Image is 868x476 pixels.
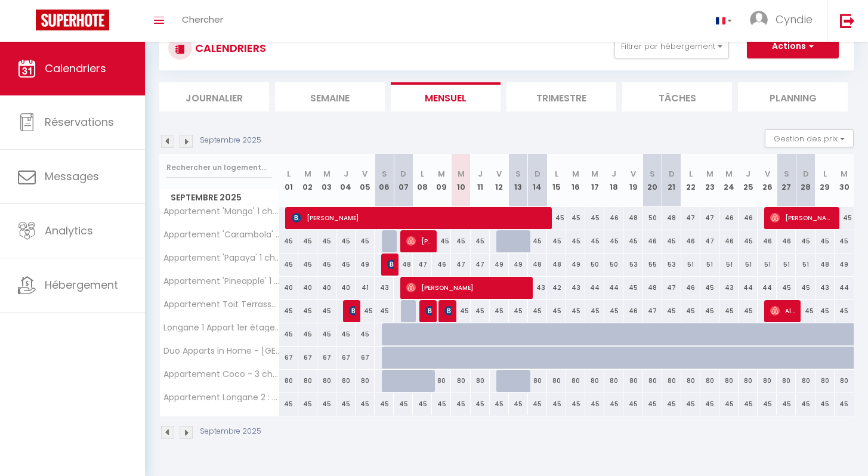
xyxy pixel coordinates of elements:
div: 80 [623,370,642,392]
div: 53 [662,254,681,276]
img: ... [750,11,768,29]
div: 46 [643,230,662,252]
span: Messages [45,169,99,184]
div: 50 [643,207,662,229]
div: 46 [432,254,451,276]
div: 48 [547,254,566,276]
div: 45 [528,393,547,415]
div: 45 [547,230,566,252]
p: Septembre 2025 [200,135,261,146]
span: Hébergement [45,277,118,292]
div: 40 [336,277,356,299]
div: 80 [471,370,490,392]
div: 80 [816,370,835,392]
div: 80 [719,370,739,392]
li: Journalier [159,82,269,112]
div: 48 [643,277,662,299]
div: 43 [719,277,739,299]
div: 45 [681,393,700,415]
abbr: L [287,168,291,180]
div: 45 [528,230,547,252]
div: 45 [700,300,719,322]
th: 05 [356,154,375,207]
div: 44 [758,277,777,299]
input: Rechercher un logement... [166,157,272,178]
div: 45 [816,393,835,415]
div: 45 [796,300,815,322]
div: 80 [758,370,777,392]
div: 45 [739,230,758,252]
div: 80 [796,370,815,392]
div: 51 [758,254,777,276]
div: 49 [835,254,854,276]
div: 45 [700,277,719,299]
th: 07 [394,154,413,207]
div: 45 [528,300,547,322]
div: 48 [394,254,413,276]
div: 47 [413,254,432,276]
span: Septembre 2025 [160,189,279,206]
div: 51 [681,254,700,276]
th: 08 [413,154,432,207]
th: 09 [432,154,451,207]
th: 25 [739,154,758,207]
li: Trimestre [506,82,616,112]
div: 45 [623,393,642,415]
div: 67 [336,347,356,369]
span: Longane 1 Appart 1er étage - Le Lounge Zen [162,323,281,332]
div: 45 [471,300,490,322]
span: Duo Apparts in Home - [GEOGRAPHIC_DATA] Zen [162,347,281,356]
div: 45 [394,393,413,415]
div: 80 [777,370,796,392]
div: 80 [356,370,375,392]
div: 67 [279,347,298,369]
abbr: D [669,168,675,180]
div: 45 [336,323,356,345]
div: 44 [835,277,854,299]
div: 80 [835,370,854,392]
div: 45 [585,207,604,229]
abbr: V [496,168,502,180]
span: Appartement 'Papaya' 1 chambre 1er Etage [162,254,281,262]
span: Appartement Coco - 3 chambres RDC - Namaste lounge [162,370,281,379]
div: 45 [317,230,336,252]
div: 45 [739,393,758,415]
div: 49 [509,254,528,276]
div: 44 [739,277,758,299]
div: 45 [547,393,566,415]
div: 45 [816,230,835,252]
th: 14 [528,154,547,207]
abbr: V [362,168,367,180]
span: [PERSON_NAME] [406,276,527,299]
div: 45 [547,300,566,322]
div: 45 [585,393,604,415]
div: 45 [279,393,298,415]
span: [PERSON_NAME] [387,253,394,276]
div: 50 [585,254,604,276]
div: 67 [298,347,317,369]
th: 15 [547,154,566,207]
div: 80 [604,370,623,392]
div: 46 [681,230,700,252]
div: 45 [835,230,854,252]
div: 44 [604,277,623,299]
span: Cyndie [776,12,813,27]
abbr: S [650,168,655,180]
div: 45 [279,323,298,345]
div: 45 [547,207,566,229]
div: 45 [317,300,336,322]
abbr: D [803,168,809,180]
div: 80 [662,370,681,392]
span: [PERSON_NAME] [444,299,451,322]
div: 47 [700,230,719,252]
div: 45 [279,300,298,322]
div: 51 [719,254,739,276]
abbr: M [323,168,330,180]
div: 45 [298,323,317,345]
span: Analytics [45,223,93,238]
th: 13 [509,154,528,207]
span: Réservations [45,115,114,129]
th: 01 [279,154,298,207]
div: 45 [356,323,375,345]
div: 45 [643,393,662,415]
